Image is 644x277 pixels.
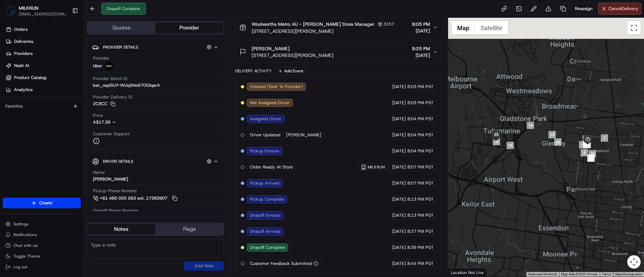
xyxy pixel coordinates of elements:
[392,84,406,90] span: [DATE]
[3,262,81,272] button: Log out
[92,156,218,167] button: Driver Details
[561,272,598,276] span: Map data ©2025 Google
[392,212,406,218] span: [DATE]
[548,131,556,138] div: 13
[14,63,29,69] span: Nash AI
[286,132,321,138] span: [PERSON_NAME]
[493,138,500,145] div: 16
[554,138,561,146] div: 12
[3,219,81,229] button: Settings
[392,228,406,234] span: [DATE]
[3,252,81,261] button: Toggle Theme
[276,67,306,75] button: Add Event
[412,52,430,59] span: [DATE]
[475,21,508,34] button: Show satellite imagery
[3,3,69,19] button: MILKRUNMILKRUN[EMAIL_ADDRESS][DOMAIN_NAME]
[392,148,406,154] span: [DATE]
[93,94,132,100] span: Provider Delivery ID
[19,11,67,17] button: [EMAIL_ADDRESS][DOMAIN_NAME]
[14,51,33,57] span: Providers
[601,134,608,142] div: 1
[87,22,155,33] button: Quotes
[13,254,40,259] span: Toggle Theme
[451,21,475,34] button: Show street map
[155,224,223,234] button: Flags
[250,245,285,251] span: Dropoff Complete
[392,245,406,251] span: [DATE]
[579,141,586,148] div: 11
[250,180,279,186] span: Pickup Arrived
[407,164,434,170] span: 8:07 PM PGT
[93,195,178,202] a: +61 480 020 263 ext. 17363907
[100,195,167,201] span: +61 480 020 263 ext. 17363907
[93,63,102,69] span: Uber
[13,221,29,227] span: Settings
[250,116,281,122] span: Assigned Driver
[527,122,534,129] div: 14
[407,180,434,186] span: 8:07 PM PGT
[250,100,290,106] span: Not Assigned Driver
[87,224,155,234] button: Notes
[3,198,81,208] button: Create
[93,101,115,107] button: 2C8CC
[155,22,223,33] button: Provider
[412,45,430,52] span: 8:25 PM
[14,26,28,32] span: Orders
[608,6,638,12] span: Cancel Delivery
[383,21,394,27] span: 3157
[407,261,434,267] span: 8:44 PM PGT
[407,84,434,90] span: 8:03 PM PGT
[93,169,105,176] span: Name
[235,68,272,74] div: Delivery Activity
[3,60,84,71] a: Nash AI
[93,131,130,137] span: Customer Support
[392,100,406,106] span: [DATE]
[572,3,595,15] button: Reassign
[3,48,84,59] a: Providers
[450,268,472,277] img: Google
[235,16,442,39] button: Woolworths Metro AU - [PERSON_NAME] Store Manager3157[STREET_ADDRESS][PERSON_NAME]8:05 PM[DATE]
[93,55,109,61] span: Provider
[3,230,81,239] button: Notifications
[252,45,289,52] span: [PERSON_NAME]
[407,116,434,122] span: 8:04 PM PGT
[584,141,591,148] div: 5
[412,21,430,27] span: 8:05 PM
[392,132,406,138] span: [DATE]
[13,243,38,248] span: Chat with us!
[3,72,84,83] a: Product Catalog
[627,255,641,269] button: Map camera controls
[250,164,293,170] span: Order Ready At Store
[3,84,84,95] a: Analytics
[250,132,280,138] span: Driver Updated
[252,21,374,27] span: Woolworths Metro AU - [PERSON_NAME] Store Manager
[14,39,33,45] span: Deliveries
[5,5,16,16] img: MILKRUN
[392,116,406,122] span: [DATE]
[14,75,46,81] span: Product Catalog
[252,52,333,59] span: [STREET_ADDRESS][PERSON_NAME]
[13,264,27,270] span: Log out
[602,272,611,276] a: Terms
[615,272,642,276] a: Report a map error
[587,154,595,162] div: 9
[407,212,434,218] span: 8:13 PM PGT
[93,176,128,182] div: [PERSON_NAME]
[407,100,434,106] span: 8:03 PM PGT
[581,149,588,156] div: 6
[93,208,138,214] span: Dropoff Phone Number
[589,150,596,157] div: 10
[13,232,37,237] span: Notifications
[103,45,138,50] span: Provider Details
[627,21,641,34] button: Toggle fullscreen view
[252,28,396,34] span: [STREET_ADDRESS][PERSON_NAME]
[448,268,487,277] div: Location Not Live
[93,82,160,88] span: bat_oqdSUY-WUqSNe67Ol3qarA
[368,164,385,170] span: MILKRUN
[19,5,39,11] button: MILKRUN
[412,27,430,34] span: [DATE]
[407,132,434,138] span: 8:04 PM PGT
[392,196,406,202] span: [DATE]
[407,196,434,202] span: 8:13 PM PGT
